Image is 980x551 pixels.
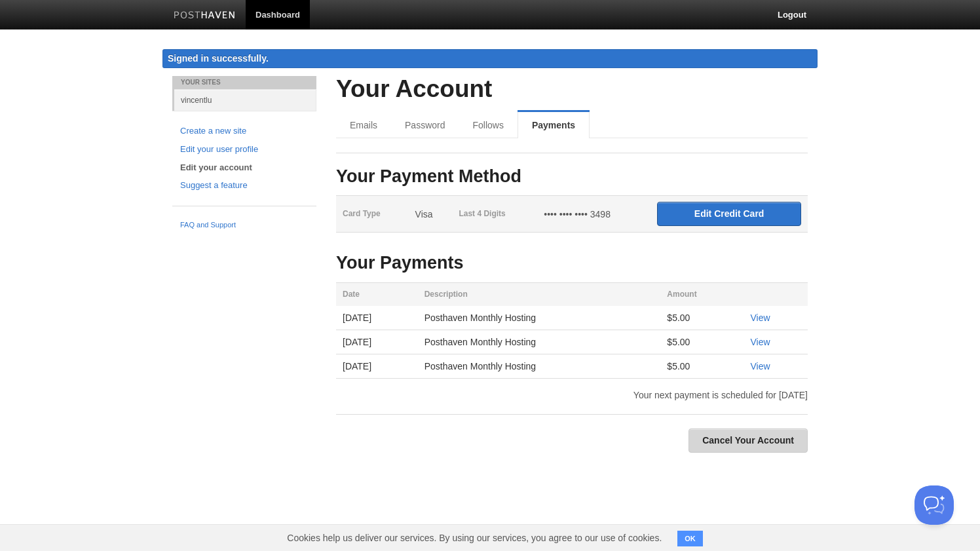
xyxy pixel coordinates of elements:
[418,330,661,354] td: Posthaven Monthly Hosting
[174,11,236,21] img: Posthaven-bar
[180,219,309,231] a: FAQ and Support
[660,330,744,354] td: $5.00
[336,330,418,354] td: [DATE]
[336,167,808,187] h3: Your Payment Method
[336,254,808,273] h3: Your Payments
[336,306,418,330] td: [DATE]
[660,354,744,379] td: $5.00
[418,306,661,330] td: Posthaven Monthly Hosting
[459,112,517,138] a: Follows
[336,196,409,233] th: Card Type
[688,428,808,453] a: Cancel Your Account
[180,179,309,193] a: Suggest a feature
[326,390,818,400] div: Your next payment is scheduled for [DATE]
[180,124,309,138] a: Create a new site
[660,306,744,330] td: $5.00
[336,112,391,138] a: Emails
[677,531,703,546] button: OK
[418,283,661,307] th: Description
[750,337,770,347] a: View
[336,76,808,103] h2: Your Account
[914,485,954,525] iframe: Help Scout Beacon - Open
[172,76,316,89] li: Your Sites
[180,143,309,157] a: Edit your user profile
[750,313,770,323] a: View
[452,196,537,233] th: Last 4 Digits
[657,202,801,226] input: Edit Credit Card
[750,361,770,371] a: View
[418,354,661,379] td: Posthaven Monthly Hosting
[409,196,453,233] td: Visa
[391,112,459,138] a: Password
[518,112,590,138] a: Payments
[336,354,418,379] td: [DATE]
[336,283,418,307] th: Date
[660,283,744,307] th: Amount
[174,89,316,111] a: vincentlu
[537,196,650,233] td: •••• •••• •••• 3498
[274,525,675,551] span: Cookies help us deliver our services. By using our services, you agree to our use of cookies.
[180,161,309,175] a: Edit your account
[162,49,818,68] div: Signed in successfully.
